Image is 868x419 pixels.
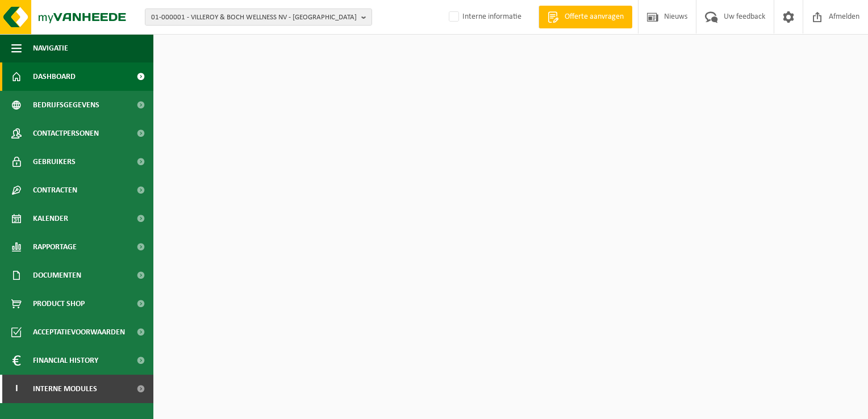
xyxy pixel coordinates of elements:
[539,6,632,28] a: Offerte aanvragen
[33,91,99,119] span: Bedrijfsgegevens
[151,9,357,26] span: 01-000001 - VILLEROY & BOCH WELLNESS NV - [GEOGRAPHIC_DATA]
[33,204,68,233] span: Kalender
[33,62,76,91] span: Dashboard
[33,375,97,403] span: Interne modules
[446,9,521,26] label: Interne informatie
[11,375,22,403] span: I
[145,9,372,26] button: 01-000001 - VILLEROY & BOCH WELLNESS NV - [GEOGRAPHIC_DATA]
[562,11,627,23] span: Offerte aanvragen
[33,148,76,176] span: Gebruikers
[33,318,125,346] span: Acceptatievoorwaarden
[33,34,68,62] span: Navigatie
[33,290,85,318] span: Product Shop
[33,233,77,261] span: Rapportage
[33,261,81,290] span: Documenten
[33,176,77,204] span: Contracten
[33,346,98,375] span: Financial History
[33,119,99,148] span: Contactpersonen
